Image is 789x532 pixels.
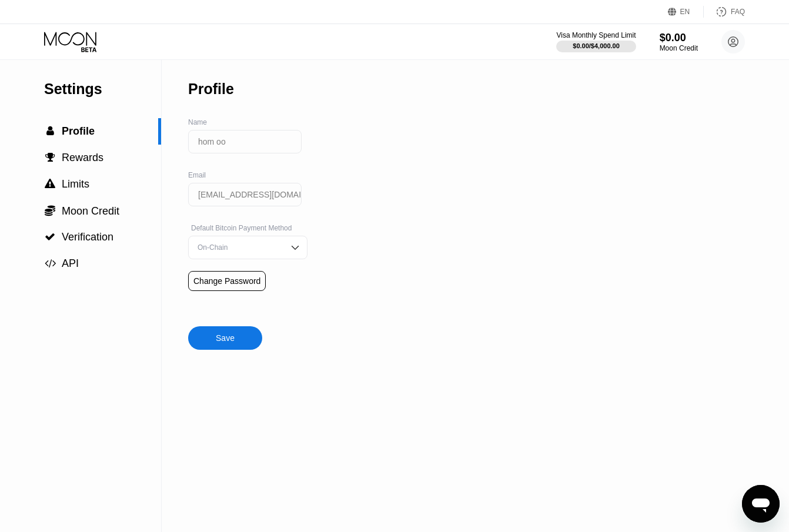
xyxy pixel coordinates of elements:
[573,42,620,49] div: $0.00 / $4,000.00
[45,258,56,269] span: 
[44,81,161,98] div: Settings
[660,44,698,52] div: Moon Credit
[556,31,636,52] div: Visa Monthly Spend Limit$0.00/$4,000.00
[195,243,283,252] div: On-Chain
[44,126,56,136] div: 
[556,31,636,39] div: Visa Monthly Spend Limit
[216,333,235,343] div: Save
[660,32,698,52] div: $0.00Moon Credit
[660,32,698,44] div: $0.00
[45,152,55,163] span: 
[62,125,95,137] span: Profile
[44,205,56,216] div: 
[188,171,307,179] div: Email
[62,205,119,217] span: Moon Credit
[45,179,55,189] span: 
[731,8,745,16] div: FAQ
[704,6,745,18] div: FAQ
[62,231,113,243] span: Verification
[44,152,56,163] div: 
[62,152,103,163] span: Rewards
[188,303,262,350] div: Save
[742,485,780,523] iframe: Button to launch messaging window
[188,118,307,126] div: Name
[668,6,704,18] div: EN
[188,271,266,291] div: Change Password
[62,178,89,190] span: Limits
[62,257,79,269] span: API
[193,276,260,286] div: Change Password
[188,81,234,98] div: Profile
[45,232,55,242] span: 
[44,179,56,189] div: 
[188,224,307,232] div: Default Bitcoin Payment Method
[45,205,55,216] span: 
[44,258,56,269] div: 
[46,126,54,136] span: 
[680,8,690,16] div: EN
[44,232,56,242] div: 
